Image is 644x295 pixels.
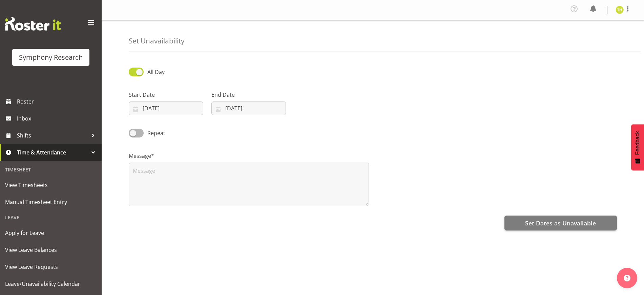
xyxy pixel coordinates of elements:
h4: Set Unavailability [129,37,184,45]
a: Leave/Unavailability Calendar [2,275,100,292]
a: View Leave Balances [2,241,100,258]
a: View Leave Requests [2,258,100,275]
span: All Day [147,68,165,76]
span: View Leave Requests [5,262,97,272]
span: Manual Timesheet Entry [5,197,97,207]
span: Repeat [144,129,165,137]
span: Inbox [17,113,98,124]
label: End Date [211,91,286,99]
a: Manual Timesheet Entry [2,193,100,210]
button: Feedback - Show survey [631,124,644,170]
div: Symphony Research [19,52,83,62]
span: View Timesheets [5,180,97,190]
a: Apply for Leave [2,224,100,241]
input: Click to select... [211,102,286,115]
img: Rosterit website logo [5,17,61,31]
span: Roster [17,96,98,107]
img: tristan-healley11868.jpg [616,6,624,14]
span: Leave/Unavailability Calendar [5,279,97,289]
label: Message* [129,152,369,160]
input: Click to select... [129,102,203,115]
span: Time & Attendance [17,147,88,158]
span: Shifts [17,130,88,141]
button: Set Dates as Unavailable [504,216,617,231]
span: View Leave Balances [5,245,97,255]
span: Feedback [635,131,641,155]
span: Set Dates as Unavailable [525,219,596,227]
label: Start Date [129,91,203,99]
img: help-xxl-2.png [624,275,630,281]
span: Apply for Leave [5,228,97,238]
div: Leave [2,210,100,224]
div: Timesheet [2,163,100,177]
a: View Timesheets [2,177,100,193]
